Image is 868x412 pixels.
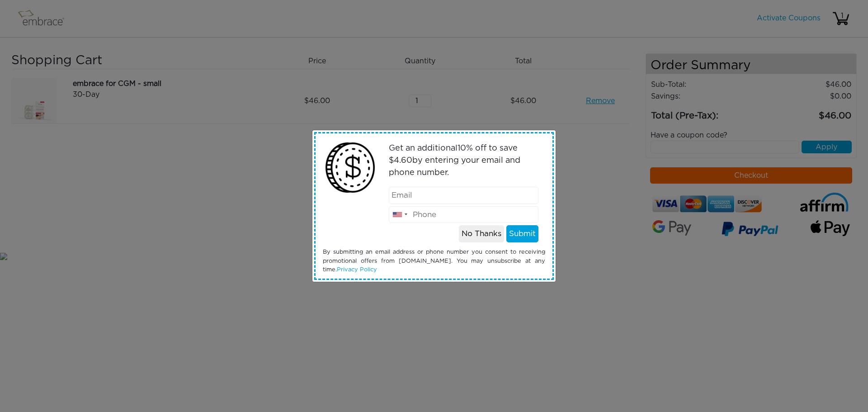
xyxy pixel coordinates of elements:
[459,225,504,242] button: No Thanks
[389,206,539,223] input: Phone
[458,144,466,152] span: 10
[506,225,538,242] button: Submit
[316,248,552,274] div: By submitting an email address or phone number you consent to receiving promotional offers from [...
[389,207,410,223] div: United States: +1
[394,156,412,165] span: 4.60
[389,142,539,179] p: Get an additional % off to save $ by entering your email and phone number.
[389,187,539,204] input: Email
[321,138,380,197] img: money2.png
[337,267,377,273] a: Privacy Policy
